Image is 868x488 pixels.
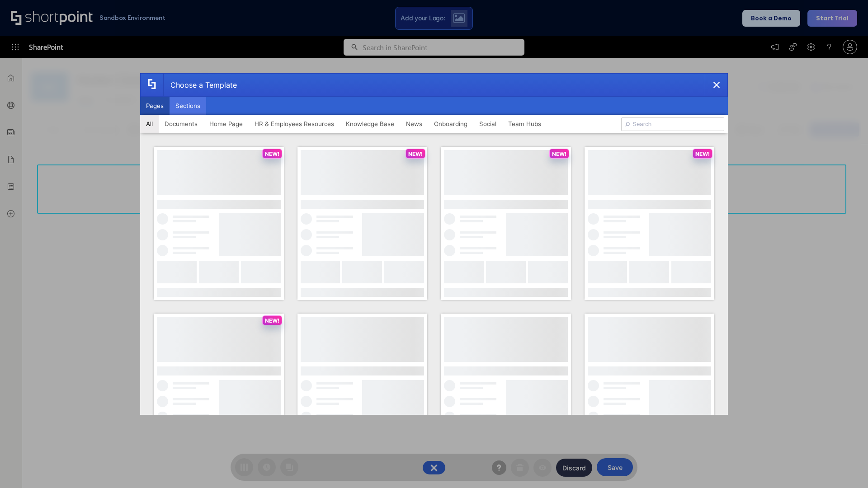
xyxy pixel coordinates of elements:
[473,115,502,133] button: Social
[408,150,423,157] p: NEW!
[249,115,340,133] button: HR & Employees Resources
[621,117,724,131] input: Search
[428,115,473,133] button: Onboarding
[140,115,159,133] button: All
[159,115,203,133] button: Documents
[502,115,547,133] button: Team Hubs
[552,150,566,157] p: NEW!
[203,115,249,133] button: Home Page
[340,115,400,133] button: Knowledge Base
[695,150,710,157] p: NEW!
[140,73,728,415] div: template selector
[265,317,279,324] p: NEW!
[400,115,428,133] button: News
[163,74,237,96] div: Choose a Template
[170,97,206,115] button: Sections
[823,445,868,488] iframe: Chat Widget
[140,97,170,115] button: Pages
[265,150,279,157] p: NEW!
